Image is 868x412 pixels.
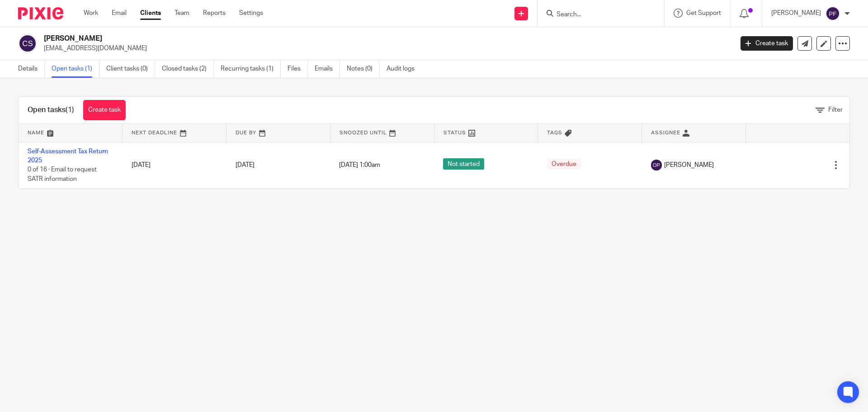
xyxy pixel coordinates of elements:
span: [DATE] [236,162,255,168]
a: Work [84,9,98,18]
a: Open tasks (1) [52,60,99,78]
span: Get Support [686,10,721,16]
input: Search [556,11,637,19]
img: svg%3E [826,6,840,21]
img: Pixie [18,7,63,19]
span: Snoozed Until [340,130,387,135]
p: [EMAIL_ADDRESS][DOMAIN_NAME] [44,44,727,53]
h2: [PERSON_NAME] [44,34,590,43]
a: Emails [315,60,340,78]
a: Closed tasks (2) [162,60,214,78]
a: Notes (0) [347,60,380,78]
span: Overdue [547,158,581,170]
a: Create task [741,36,793,51]
a: Clients [140,9,161,18]
span: 0 of 16 · Email to request SATR information [28,166,97,182]
a: Team [175,9,189,18]
a: Self-Assessment Tax Return 2025 [28,148,108,164]
span: (1) [66,106,74,114]
a: Audit logs [387,60,421,78]
td: [DATE] [123,142,226,188]
span: Status [443,130,466,135]
span: Not started [443,158,484,170]
img: svg%3E [18,34,37,53]
a: Details [18,60,45,78]
a: Settings [239,9,263,18]
span: Tags [547,130,562,135]
a: Files [288,60,308,78]
span: [PERSON_NAME] [664,161,714,170]
span: Filter [828,107,843,113]
span: [DATE] 1:00am [339,162,380,168]
a: Reports [203,9,226,18]
p: [PERSON_NAME] [771,9,821,18]
a: Recurring tasks (1) [221,60,281,78]
a: Client tasks (0) [106,60,155,78]
a: Email [112,9,127,18]
a: Create task [83,100,126,120]
h1: Open tasks [28,105,74,115]
img: svg%3E [651,160,662,170]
